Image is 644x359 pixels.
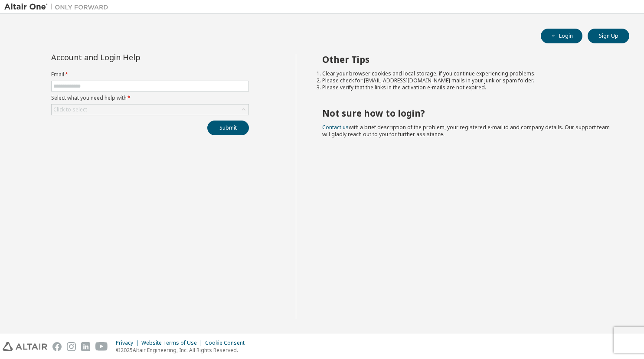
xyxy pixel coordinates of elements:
div: Click to select [53,106,87,113]
div: Privacy [116,339,141,346]
div: Website Terms of Use [141,339,205,346]
img: linkedin.svg [81,342,90,351]
span: with a brief description of the problem, your registered e-mail id and company details. Our suppo... [322,124,610,138]
h2: Other Tips [322,54,614,65]
label: Select what you need help with [51,95,249,101]
img: instagram.svg [67,342,76,351]
h2: Not sure how to login? [322,108,614,119]
li: Please verify that the links in the activation e-mails are not expired. [322,84,614,91]
div: Click to select [52,104,248,115]
img: facebook.svg [52,342,62,351]
label: Email [51,71,249,78]
div: Cookie Consent [205,339,250,346]
p: © 2025 Altair Engineering, Inc. All Rights Reserved. [116,346,250,354]
div: Account and Login Help [51,54,209,61]
button: Login [541,29,582,43]
img: Altair One [4,3,113,11]
img: altair_logo.svg [3,342,47,351]
li: Please check for [EMAIL_ADDRESS][DOMAIN_NAME] mails in your junk or spam folder. [322,77,614,84]
button: Submit [207,121,249,135]
button: Sign Up [588,29,629,43]
img: youtube.svg [95,342,108,351]
a: Contact us [322,124,349,131]
li: Clear your browser cookies and local storage, if you continue experiencing problems. [322,70,614,77]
